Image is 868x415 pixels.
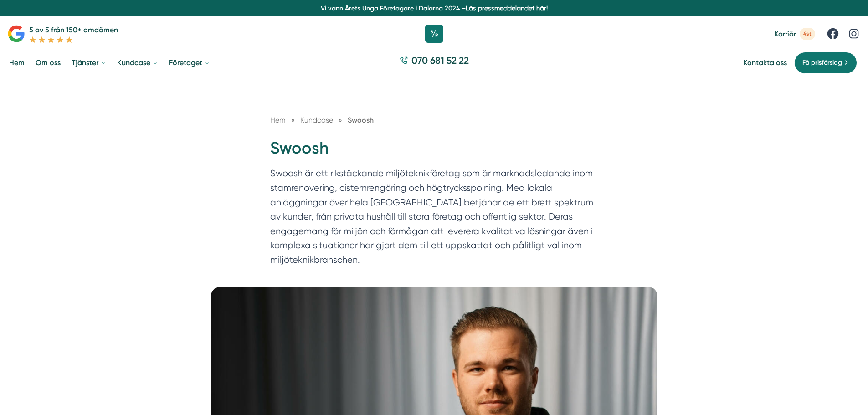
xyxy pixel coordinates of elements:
a: Kontakta oss [743,58,787,67]
a: Hem [7,51,26,74]
a: Företaget [167,51,212,74]
a: Karriär 4st [774,28,815,40]
a: Om oss [34,51,62,74]
h1: Swoosh [270,137,598,167]
p: Swoosh är ett rikstäckande miljöteknikföretag som är marknadsledande inom stamrenovering, cistern... [270,166,598,272]
span: Kundcase [300,116,333,124]
a: Kundcase [115,51,160,74]
a: Tjänster [70,51,108,74]
a: Läs pressmeddelandet här! [466,5,548,12]
a: Kundcase [300,116,335,124]
span: 4st [800,28,815,40]
a: Hem [270,116,286,124]
p: 5 av 5 från 150+ omdömen [29,24,118,36]
a: Swoosh [348,116,374,124]
a: 070 681 52 22 [396,54,473,72]
span: Få prisförslag [802,58,842,68]
nav: Breadcrumb [270,114,598,126]
span: » [339,114,342,126]
a: Få prisförslag [794,52,857,74]
p: Vi vann Årets Unga Företagare i Dalarna 2024 – [4,4,864,13]
span: » [291,114,295,126]
span: Karriär [774,30,796,38]
span: 070 681 52 22 [411,54,469,67]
